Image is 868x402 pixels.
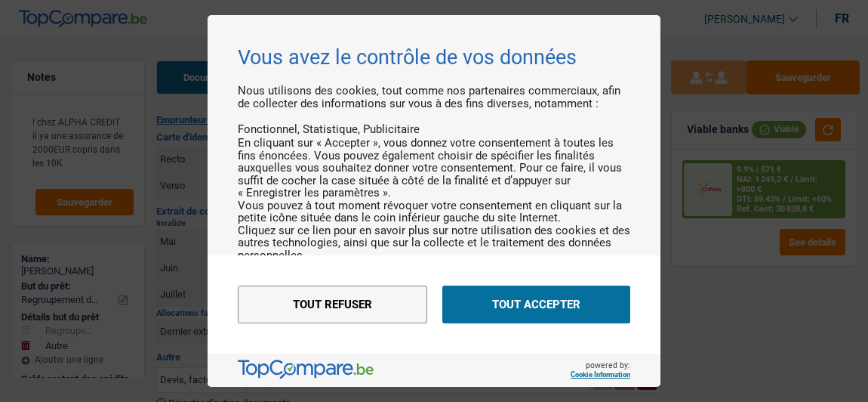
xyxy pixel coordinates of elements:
[303,122,363,136] li: Statistique
[238,45,630,70] h2: Vous avez le contrôle de vos données
[238,360,374,379] img: logo
[571,370,630,379] a: Cookie Information
[363,122,420,136] li: Publicitaire
[238,286,427,323] button: Tout refuser
[238,122,303,136] li: Fonctionnel
[442,286,630,323] button: Tout accepter
[208,255,660,354] div: menu
[238,85,630,325] div: Nous utilisons des cookies, tout comme nos partenaires commerciaux, afin de collecter des informa...
[571,360,630,379] span: powered by:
